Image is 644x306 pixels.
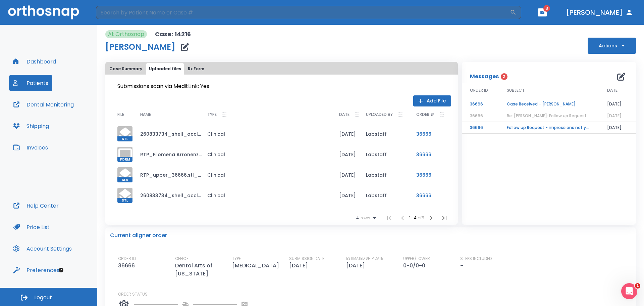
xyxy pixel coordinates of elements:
span: SLA [117,177,132,182]
span: STL [117,136,132,141]
button: Invoices [9,139,52,156]
span: rows [359,216,370,220]
p: [DATE] [289,262,311,270]
td: 36666 [462,122,499,134]
span: Logout [34,294,52,301]
span: 1 - 4 [409,215,418,221]
span: 3 [543,5,550,12]
p: ORDER # [416,111,434,119]
button: Patients [9,75,52,91]
p: [MEDICAL_DATA] [232,262,282,270]
span: of 5 [418,215,424,221]
span: FILE [117,113,124,117]
h1: [PERSON_NAME] [105,43,175,51]
span: STL [117,198,132,203]
p: Case: 14216 [155,30,191,38]
p: OFFICE [175,256,189,262]
input: Search by Patient Name or Case # [96,6,510,19]
div: tabs [107,63,457,75]
iframe: Intercom live chat [621,283,637,299]
td: 260833734_shell_occlusion_l.stl_simplified.stl [135,124,202,144]
button: Help Center [9,198,63,214]
td: 36666 [411,185,451,206]
td: Labstaff [361,185,411,206]
td: 260833734_shell_occlusion_u.stl_simplified.stl [135,185,202,206]
span: ORDER ID [470,87,488,93]
p: ORDER STATUS [118,291,631,297]
button: Uploaded files [146,63,184,75]
p: DATE [339,111,350,119]
td: Clinical [202,144,334,165]
td: [DATE] [599,122,636,134]
p: Current aligner order [110,231,167,239]
td: [DATE] [334,185,361,206]
td: 36666 [462,98,499,110]
td: Clinical [202,185,334,206]
span: NAME [140,113,151,117]
p: Dental Arts of [US_STATE] [175,262,232,278]
div: Tooltip anchor [58,267,64,273]
td: Labstaff [361,124,411,144]
button: Account Settings [9,241,76,257]
span: 2 [501,73,507,80]
span: SUBJECT [507,87,525,93]
p: UPPER/LOWER [403,256,430,262]
button: Dashboard [9,53,60,70]
button: Price List [9,219,54,235]
p: [DATE] [346,262,368,270]
td: RTP_Filomena Arronenzi.form [135,144,202,165]
button: Shipping [9,118,53,134]
td: Follow up Request - impressions not yet received [499,122,599,134]
p: 0-0/0-0 [403,262,428,270]
p: TYPE [232,256,241,262]
p: SUBMISSION DATE [289,256,324,262]
span: Submissions scan via MeditLink: Yes [117,82,209,90]
img: Orthosnap [8,5,79,19]
td: RTP_upper_36666.stl_simplified.stl [135,165,202,185]
td: Clinical [202,124,334,144]
td: [DATE] [334,144,361,165]
td: 36666 [411,144,451,165]
td: [DATE] [334,165,361,185]
span: [DATE] [607,113,622,119]
button: Preferences [9,262,63,278]
button: Actions [588,38,636,54]
td: 36666 [411,165,451,185]
td: Clinical [202,165,334,185]
td: 36666 [411,124,451,144]
td: [DATE] [599,98,636,110]
span: DATE [607,87,618,93]
button: Add File [413,95,451,106]
td: Case Received – [PERSON_NAME] [499,98,599,110]
p: 36666 [118,262,138,270]
span: 36666 [470,113,483,119]
button: Case Summary [107,63,145,75]
p: - [460,262,463,270]
button: [PERSON_NAME] [563,6,636,18]
span: FORM [117,157,132,162]
button: Dental Monitoring [9,96,78,113]
p: STEPS INCLUDED [460,256,492,262]
td: Labstaff [361,165,411,185]
td: Labstaff [361,144,411,165]
span: 4 [356,216,359,220]
p: ORDER ID [118,256,136,262]
p: UPLOADED BY [366,111,393,119]
button: Rx Form [185,63,207,75]
p: ESTIMATED SHIP DATE [346,256,383,262]
p: At Orthosnap [108,30,144,38]
p: TYPE [207,111,217,119]
span: 1 [635,283,640,289]
p: Messages [470,73,499,81]
td: [DATE] [334,124,361,144]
